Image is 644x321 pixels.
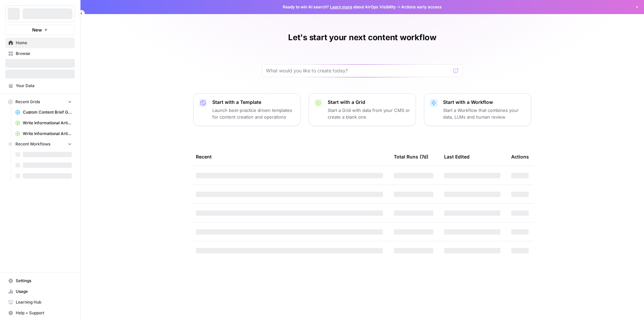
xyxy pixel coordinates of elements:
span: Usage [16,288,72,295]
span: Help + Support [16,310,72,316]
span: Settings [16,278,72,284]
input: What would you like to create today? [266,67,450,74]
a: Browse [5,48,75,59]
span: Learning Hub [16,299,72,305]
span: Write Informational Article [23,120,72,126]
span: New [32,26,42,33]
a: Learning Hub [5,297,75,308]
button: Start with a WorkflowStart a Workflow that combines your data, LLMs and human review [424,93,531,126]
div: Actions [511,147,529,166]
span: Custom Content Brief Grid [23,109,72,115]
a: Your Data [5,80,75,91]
a: Learn more [330,4,352,9]
button: New [5,25,75,35]
button: Start with a GridStart a Grid with data from your CMS or create a blank one [309,93,416,126]
a: Custom Content Brief Grid [12,107,75,118]
div: Total Runs (7d) [394,147,428,166]
a: Write Informational Article (1) [12,128,75,139]
a: Home [5,38,75,48]
a: Write Informational Article [12,118,75,128]
span: Your Data [16,83,72,89]
div: Last Edited [444,147,470,166]
div: Recent [196,147,383,166]
h1: Let's start your next content workflow [288,32,436,43]
button: Recent Grids [5,97,75,107]
a: Usage [5,286,75,297]
span: Browse [16,51,72,57]
span: Actions early access [401,4,442,10]
p: Start with a Workflow [443,99,526,106]
span: Recent Grids [15,99,40,105]
p: Start with a Template [212,99,295,106]
button: Help + Support [5,308,75,318]
button: Recent Workflows [5,139,75,149]
span: Ready to win AI search? about AirOps Visibility [283,4,396,10]
span: Write Informational Article (1) [23,131,72,137]
p: Start with a Grid [328,99,410,106]
button: Start with a TemplateLaunch best-practice driven templates for content creation and operations [193,93,301,126]
p: Start a Grid with data from your CMS or create a blank one [328,107,410,120]
span: Home [16,40,72,46]
p: Start a Workflow that combines your data, LLMs and human review [443,107,526,120]
a: Settings [5,275,75,286]
p: Launch best-practice driven templates for content creation and operations [212,107,295,120]
span: Recent Workflows [15,141,50,147]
